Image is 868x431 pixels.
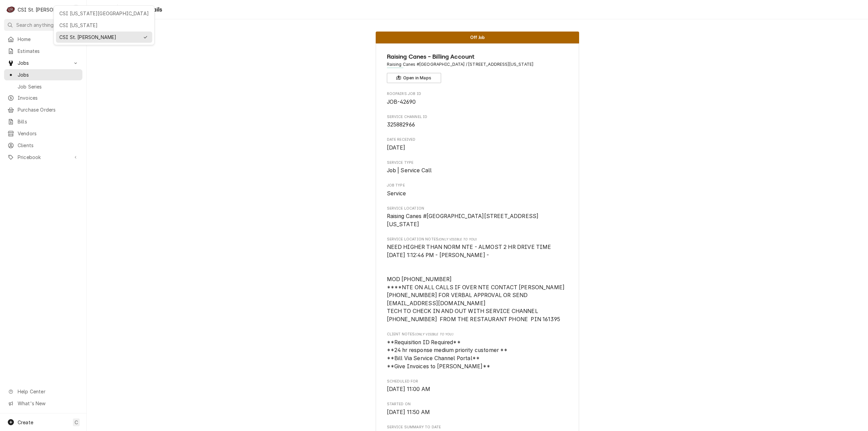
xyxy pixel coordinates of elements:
a: Go to Jobs [4,69,82,80]
div: CSI [US_STATE][GEOGRAPHIC_DATA] [59,10,149,17]
span: Jobs [18,71,79,78]
div: CSI [US_STATE] [59,22,149,29]
a: Go to Job Series [4,81,82,92]
div: CSI St. [PERSON_NAME] [59,34,139,41]
span: Job Series [18,83,79,90]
